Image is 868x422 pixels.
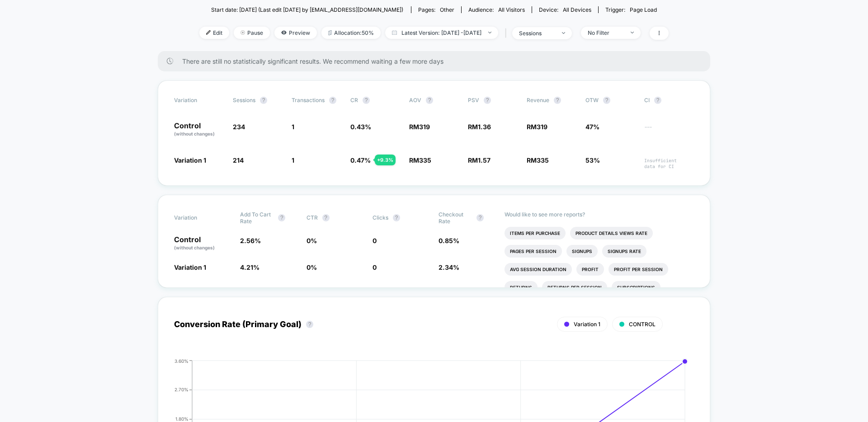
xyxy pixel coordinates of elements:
span: CTR [307,214,318,221]
li: Subscriptions [612,281,660,294]
li: Returns [505,281,538,294]
span: Page Load [630,6,657,13]
span: CI [644,97,694,104]
span: 4.21 % [240,263,259,271]
img: rebalance [328,30,332,35]
div: + 9.3 % [375,155,396,165]
span: (without changes) [174,131,215,136]
span: Variation [174,211,224,225]
button: ? [306,321,313,328]
li: Signups Rate [602,245,646,258]
span: Variation [174,97,224,104]
li: Avg Session Duration [505,263,572,276]
span: Insufficient data for CI [644,158,694,169]
li: Profit [576,263,604,276]
span: RM [527,123,547,131]
span: Device: [532,6,598,13]
span: Latest Version: [DATE] - [DATE] [385,27,498,39]
p: Would like to see more reports? [505,211,694,218]
button: ? [322,214,330,221]
tspan: 1.80% [175,416,189,422]
span: 214 [233,156,244,164]
img: calendar [392,30,397,35]
tspan: 2.70% [175,387,189,392]
div: Audience: [468,6,525,13]
span: Variation 1 [574,321,600,328]
span: 319 [537,123,547,131]
button: ? [476,214,484,221]
li: Signups [566,245,598,258]
span: CR [350,97,358,103]
span: Edit [199,27,229,39]
button: ? [329,97,336,104]
span: 2.34 % [439,263,459,271]
span: Sessions [233,97,255,103]
span: 1.57 [478,156,491,164]
button: ? [654,97,661,104]
span: There are still no statistically significant results. We recommend waiting a few more days [182,57,692,65]
span: 319 [419,123,430,131]
button: ? [554,97,561,104]
li: Pages Per Session [505,245,562,258]
p: Control [174,122,224,137]
span: 1 [292,123,294,131]
span: 0.47 % [350,156,371,164]
span: other [440,6,454,13]
span: Variation 1 [174,263,206,271]
span: Add To Cart Rate [240,211,274,225]
span: 234 [233,123,245,131]
span: Clicks [373,214,388,221]
button: ? [426,97,433,104]
button: ? [278,214,285,221]
span: 2.56 % [240,237,261,244]
span: | [503,27,512,40]
div: Trigger: [605,6,657,13]
span: AOV [409,97,421,103]
div: Pages: [418,6,454,13]
tspan: 3.60% [175,358,189,363]
span: PSV [468,97,479,103]
button: ? [603,97,610,104]
span: 0 % [307,263,317,271]
span: Allocation: 50% [321,27,381,39]
span: RM [409,156,431,164]
li: Profit Per Session [609,263,668,276]
span: 335 [537,156,549,164]
span: Pause [234,27,270,39]
span: 0 [373,263,377,271]
span: OTW [585,97,635,104]
li: Product Details Views Rate [570,227,653,239]
img: end [631,32,634,33]
div: sessions [519,30,555,37]
span: Start date: [DATE] (Last edit [DATE] by [EMAIL_ADDRESS][DOMAIN_NAME]) [211,6,403,13]
span: Variation 1 [174,156,206,164]
div: No Filter [588,29,624,36]
span: 1 [292,156,294,164]
span: Preview [274,27,317,39]
span: CONTROL [629,321,656,328]
img: end [488,32,491,33]
span: 47% [585,123,599,131]
button: ? [484,97,491,104]
span: --- [644,124,694,137]
button: ? [260,97,267,104]
span: all devices [563,6,591,13]
span: Transactions [292,97,325,103]
span: 53% [585,156,600,164]
span: RM [527,156,549,164]
img: edit [206,30,211,35]
button: ? [363,97,370,104]
span: RM [468,123,491,131]
p: Control [174,236,231,251]
span: RM [468,156,491,164]
span: RM [409,123,430,131]
span: 0 [373,237,377,244]
li: Items Per Purchase [505,227,566,239]
span: Revenue [527,97,549,103]
img: end [241,30,245,35]
img: end [562,32,565,34]
li: Returns Per Session [542,281,607,294]
span: 335 [419,156,431,164]
span: (without changes) [174,245,215,250]
span: 0.85 % [439,237,459,244]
